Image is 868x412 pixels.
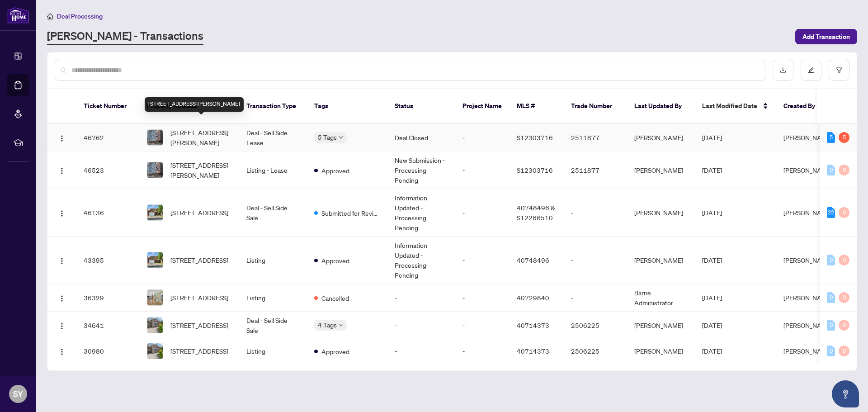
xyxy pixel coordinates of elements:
td: 34641 [76,312,140,339]
span: [DATE] [702,256,722,264]
th: Last Modified Date [695,89,776,124]
div: 0 [827,346,835,356]
span: down [339,323,343,327]
div: 0 [827,255,835,265]
div: 0 [839,292,849,303]
img: thumbnail-img [147,205,163,220]
span: [DATE] [702,321,722,329]
td: - [564,189,627,237]
div: 0 [839,320,849,331]
td: Listing [239,339,307,363]
span: down [339,135,343,140]
td: 30980 [76,339,140,363]
div: 5 [827,132,835,143]
th: Transaction Type [239,89,307,124]
img: thumbnail-img [147,343,163,359]
div: 5 [839,132,849,143]
div: 0 [839,207,849,218]
td: New Submission - Processing Pending [387,152,455,189]
span: [STREET_ADDRESS][PERSON_NAME] [170,160,232,180]
td: Listing [239,284,307,312]
div: 0 [827,292,835,303]
td: - [455,284,509,312]
td: Deal - Sell Side Lease [239,124,307,152]
td: [PERSON_NAME] [627,124,695,152]
td: Deal - Sell Side Sale [239,189,307,237]
td: - [455,312,509,339]
td: 2511877 [564,152,627,189]
img: Logo [58,167,66,175]
div: 0 [839,255,849,265]
td: [PERSON_NAME] [627,312,695,339]
td: 2506225 [564,312,627,339]
span: [STREET_ADDRESS] [170,320,228,330]
span: Approved [321,166,349,175]
span: 5 Tags [318,132,337,142]
span: [DATE] [702,208,722,217]
td: Listing - Lease [239,152,307,189]
span: [PERSON_NAME] [783,208,832,217]
img: Logo [58,135,66,142]
td: - [387,339,455,363]
span: Last Modified Date [702,101,757,111]
td: 2511877 [564,124,627,152]
th: Tags [307,89,387,124]
button: Logo [55,130,69,145]
button: Logo [55,318,69,332]
td: 46762 [76,124,140,152]
span: edit [808,67,814,73]
td: - [387,284,455,312]
span: filter [836,67,842,73]
span: [STREET_ADDRESS] [170,255,228,265]
img: Logo [58,295,66,302]
td: - [455,124,509,152]
td: Information Updated - Processing Pending [387,237,455,284]
button: Logo [55,290,69,305]
td: - [455,152,509,189]
div: 0 [827,320,835,331]
span: [PERSON_NAME] [783,347,832,355]
span: Add Transaction [802,29,850,44]
button: Add Transaction [795,29,857,44]
span: 40748496 & S12266510 [517,204,555,222]
span: [DATE] [702,294,722,302]
td: 2506225 [564,339,627,363]
span: Submitted for Review [321,208,380,218]
td: - [455,237,509,284]
div: 22 [827,207,835,218]
button: Logo [55,344,69,358]
span: home [47,13,53,19]
span: Cancelled [321,293,349,303]
span: [STREET_ADDRESS] [170,293,228,303]
td: Listing [239,237,307,284]
a: [PERSON_NAME] - Transactions [47,28,203,45]
span: [STREET_ADDRESS] [170,346,228,356]
span: 40748496 [517,256,549,264]
th: Property Address [140,89,239,124]
th: Status [387,89,455,124]
img: Logo [58,348,66,355]
button: Logo [55,205,69,220]
img: thumbnail-img [147,252,163,268]
th: MLS # [509,89,564,124]
td: Barrie Administrator [627,284,695,312]
td: - [564,237,627,284]
span: Approved [321,346,349,356]
span: 40714373 [517,347,549,355]
div: 0 [839,346,849,356]
td: [PERSON_NAME] [627,237,695,284]
img: Logo [58,210,66,217]
th: Trade Number [564,89,627,124]
td: [PERSON_NAME] [627,339,695,363]
div: 0 [839,165,849,175]
td: Deal Closed [387,124,455,152]
td: Information Updated - Processing Pending [387,189,455,237]
span: S12303716 [517,166,553,174]
span: [DATE] [702,347,722,355]
th: Project Name [455,89,509,124]
span: [DATE] [702,166,722,174]
td: - [564,284,627,312]
span: [DATE] [702,133,722,142]
span: 40729840 [517,294,549,302]
span: SY [13,388,23,400]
